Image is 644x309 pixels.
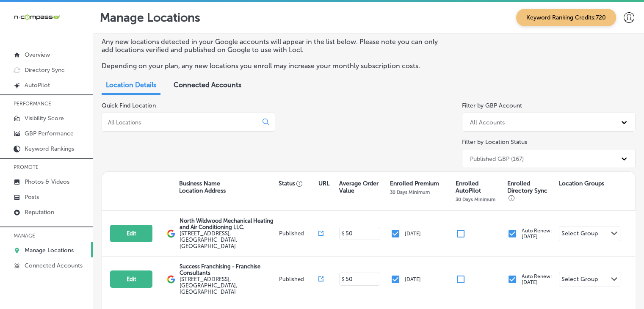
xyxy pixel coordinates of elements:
[470,119,505,126] div: All Accounts
[279,180,318,187] p: Status
[25,209,54,216] p: Reputation
[102,102,156,109] label: Quick Find Location
[84,49,91,56] img: tab_keywords_by_traffic_grey.svg
[390,180,439,187] p: Enrolled Premium
[14,14,20,20] img: logo_orange.svg
[318,180,329,187] p: URL
[462,102,522,109] label: Filter by GBP Account
[279,276,319,282] p: Published
[180,230,276,249] label: [STREET_ADDRESS] , [GEOGRAPHIC_DATA], [GEOGRAPHIC_DATA]
[470,155,524,162] div: Published GBP (167)
[110,270,152,288] button: Edit
[22,22,93,29] div: Domain: [DOMAIN_NAME]
[25,178,69,185] p: Photos & Videos
[25,247,74,254] p: Manage Locations
[25,51,50,58] p: Overview
[174,81,241,89] span: Connected Accounts
[390,189,430,195] p: 30 Days Minimum
[180,276,276,295] label: [STREET_ADDRESS] , [GEOGRAPHIC_DATA], [GEOGRAPHIC_DATA]
[14,13,60,21] img: 660ab0bf-5cc7-4cb8-ba1c-48b5ae0f18e60NCTV_CLogo_TV_Black_-500x88.png
[462,138,527,146] label: Filter by Location Status
[456,196,495,202] p: 30 Days Minimum
[179,180,226,194] p: Business Name Location Address
[339,180,386,194] p: Average Order Value
[180,218,276,230] p: North Wildwood Mechanical Heating and Air Conditioning LLC.
[100,11,200,25] p: Manage Locations
[25,130,74,137] p: GBP Performance
[32,50,76,55] div: Domain Overview
[561,230,598,240] div: Select Group
[25,193,39,201] p: Posts
[25,115,64,122] p: Visibility Score
[102,38,449,54] p: Any new locations detected in your Google accounts will appear in the list below. Please note you...
[24,14,41,20] div: v 4.0.25
[25,66,65,74] p: Directory Sync
[522,273,552,285] p: Auto Renew: [DATE]
[279,230,319,237] p: Published
[522,228,552,240] p: Auto Renew: [DATE]
[180,263,276,276] p: Success Franchising - Franchise Consultants
[14,22,20,29] img: website_grey.svg
[507,180,555,201] p: Enrolled Directory Sync
[107,119,256,126] input: All Locations
[167,275,175,284] img: logo
[405,231,421,237] p: [DATE]
[25,82,50,89] p: AutoPilot
[405,276,421,282] p: [DATE]
[456,180,503,194] p: Enrolled AutoPilot
[102,62,449,70] p: Depending on your plan, any new locations you enroll may increase your monthly subscription costs.
[516,9,616,26] span: Keyword Ranking Credits: 720
[106,81,156,89] span: Location Details
[342,276,345,282] p: $
[25,145,74,152] p: Keyword Rankings
[23,49,30,56] img: tab_domain_overview_orange.svg
[167,229,175,238] img: logo
[342,231,345,237] p: $
[94,50,143,55] div: Keywords by Traffic
[25,262,83,269] p: Connected Accounts
[559,180,604,187] p: Location Groups
[561,276,598,285] div: Select Group
[110,225,152,242] button: Edit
